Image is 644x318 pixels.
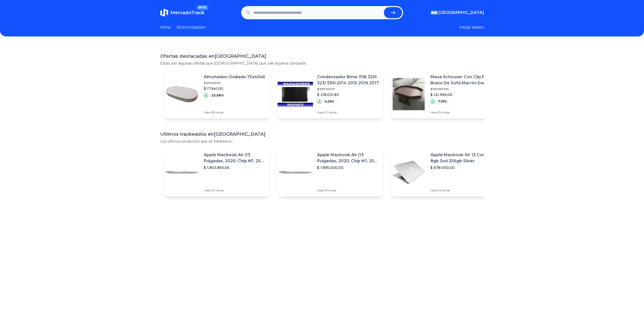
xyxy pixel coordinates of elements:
p: $ 678.000,00 [430,165,492,170]
p: $ 1.803.859,06 [204,165,265,170]
p: Hace 18 horas [204,110,265,114]
p: -23,08% [210,93,224,97]
p: $ 1.895.000,00 [317,165,379,170]
img: Featured image [278,76,313,112]
a: MercadoTrackBETA [160,9,204,17]
p: $ 141.999,00 [430,92,492,97]
p: $ 23.323,30 [204,81,265,85]
button: [GEOGRAPHIC_DATA] [431,10,484,16]
p: -5,26% [324,100,335,104]
p: Hace 10 horas [204,188,265,192]
a: Featured imageMesa Xchouxer Con Clip Para Brazo De Sofá Marrón Ews$ 152.999,00$ 141.999,00-7,19%H... [391,70,496,118]
p: Apple Macbook Air (13 Pulgadas, 2020, Chip M1, 256 Gb De Ssd, 8 Gb De Ram) - Plata [204,152,265,164]
a: Featured imageApple Macbook Air 13 Core I5 8gb Ssd 256gb Silver$ 678.000,00Hace 16 horas [391,148,496,196]
p: -7,19% [437,100,447,104]
p: Almohadon Ovalado 75x40x6 [204,74,265,80]
a: Featured imageAlmohadon Ovalado 75x40x6$ 23.323,30$ 17.941,00-23,08%Hace 18 horas [164,70,269,118]
h1: Ofertas destacadas en [GEOGRAPHIC_DATA] [160,53,484,60]
img: Featured image [164,76,200,112]
p: Mesa Xchouxer Con Clip Para Brazo De Sofá Marrón Ews [430,74,492,86]
img: Featured image [164,154,200,190]
p: Estas son algunas ofertas que [DEMOGRAPHIC_DATA] que vale la pena compartir. [160,61,484,66]
img: Featured image [391,154,426,190]
button: Iniciar sesion [459,24,484,30]
img: MercadoTrack [160,9,168,17]
p: Hace 13 horas [317,110,379,114]
a: Sincronizacion [177,24,206,30]
p: Apple Macbook Air (13 Pulgadas, 2020, Chip M1, 256 Gb De Ssd, 8 Gb De Ram) - Plata [317,152,379,164]
h1: Ultimos trackeados en [GEOGRAPHIC_DATA] [160,131,484,138]
p: $ 218.031,83 [317,92,379,97]
a: Featured imageCondensador Bmw 318i 320i 323i 330i 2014 2015 2016 2017$ 230.144,71$ 218.031,83-5,2... [278,70,383,118]
p: $ 17.941,00 [204,86,265,91]
a: Inicio [160,24,171,30]
p: Los ultimos productos que se trackearon. [160,139,484,144]
span: MercadoTrack [170,10,204,15]
p: Hace 15 horas [317,188,379,192]
p: Hace 15 horas [430,110,492,114]
img: Featured image [391,76,426,112]
p: $ 230.144,71 [317,87,379,91]
p: Hace 16 horas [430,188,492,192]
a: Featured imageApple Macbook Air (13 Pulgadas, 2020, Chip M1, 256 Gb De Ssd, 8 Gb De Ram) - Plata$... [164,148,269,196]
img: Featured image [278,154,313,190]
a: Featured imageApple Macbook Air (13 Pulgadas, 2020, Chip M1, 256 Gb De Ssd, 8 Gb De Ram) - Plata$... [278,148,383,196]
p: Apple Macbook Air 13 Core I5 8gb Ssd 256gb Silver [430,152,492,164]
span: BETA [196,5,208,10]
p: $ 152.999,00 [430,87,492,91]
p: Condensador Bmw 318i 320i 323i 330i 2014 2015 2016 2017 [317,74,379,86]
img: Argentina [431,11,438,15]
span: [GEOGRAPHIC_DATA] [439,10,484,16]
